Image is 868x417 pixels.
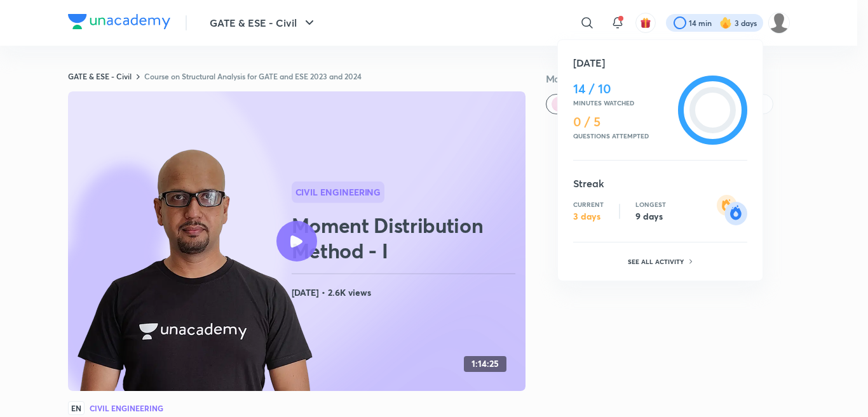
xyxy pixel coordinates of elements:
[628,258,687,265] p: See all activity
[573,81,673,96] h4: 14 / 10
[573,55,747,70] h5: [DATE]
[573,211,604,222] p: 3 days
[635,201,666,208] p: Longest
[573,99,673,107] p: Minutes watched
[717,195,747,225] img: streak
[573,201,604,208] p: Current
[573,132,673,140] p: Questions attempted
[573,176,747,191] h5: Streak
[573,114,673,129] h4: 0 / 5
[635,211,666,222] p: 9 days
